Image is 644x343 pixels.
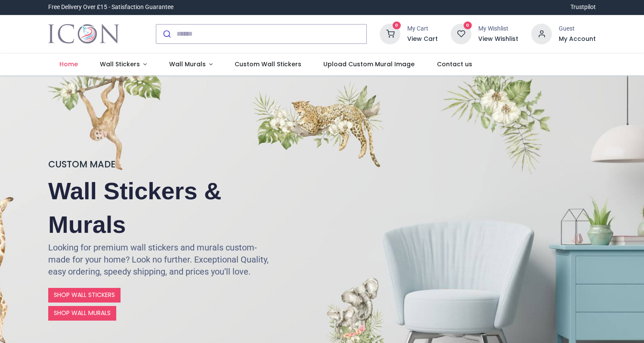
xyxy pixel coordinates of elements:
[48,3,173,12] div: Free Delivery Over £15 - Satisfaction Guarantee
[48,242,269,277] font: Looking for premium wall stickers and murals custom-made for your home? Look no further. Exceptio...
[48,22,119,46] img: Icon Wall Stickers
[570,3,596,12] a: Trustpilot
[89,53,158,76] a: Wall Stickers
[48,174,269,242] h2: Wall Stickers & Murals
[393,22,401,30] sup: 0
[559,25,596,33] div: Guest
[407,35,438,43] a: View Cart
[59,60,78,68] span: Home
[323,60,415,68] span: Upload Custom Mural Image
[158,53,224,76] a: Wall Murals
[48,158,269,170] h4: CUSTOM MADE
[478,25,518,33] div: My Wishlist
[437,60,472,68] span: Contact us
[235,60,301,68] span: Custom Wall Stickers
[169,60,206,68] span: Wall Murals
[478,35,518,43] a: View Wishlist
[48,288,121,303] a: SHOP WALL STICKERS
[559,35,596,43] a: My Account
[156,25,176,43] button: Submit
[48,22,119,46] a: Logo of Icon Wall Stickers
[407,25,438,33] div: My Cart
[451,30,471,37] a: 0
[48,306,116,321] a: SHOP WALL MURALS
[464,22,472,30] sup: 0
[100,60,140,68] span: Wall Stickers
[380,30,400,37] a: 0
